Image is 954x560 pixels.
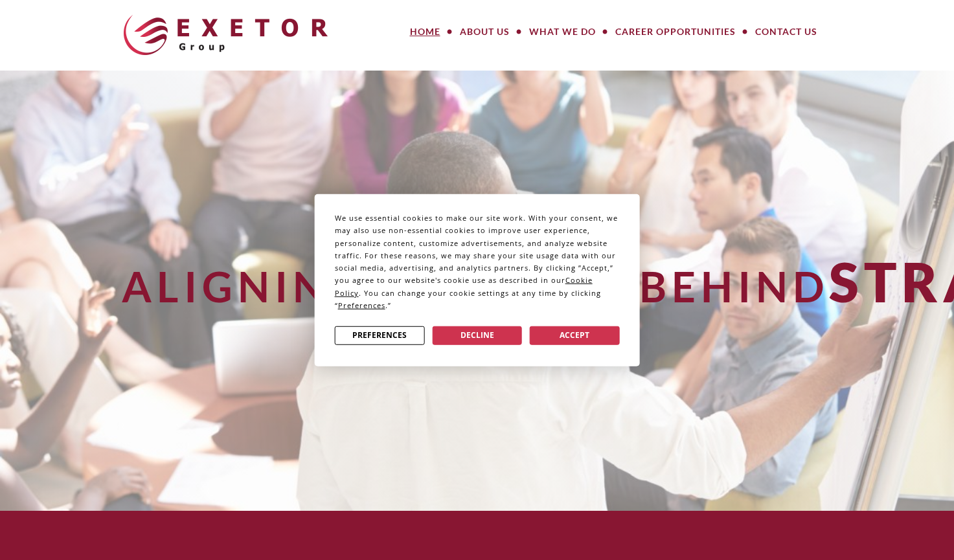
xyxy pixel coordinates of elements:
button: Decline [432,326,522,344]
button: Accept [530,326,620,344]
button: Preferences [335,326,425,344]
div: We use essential cookies to make our site work. With your consent, we may also use non-essential ... [335,212,620,311]
div: Cookie Consent Prompt [314,194,640,366]
span: Preferences [338,300,385,310]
